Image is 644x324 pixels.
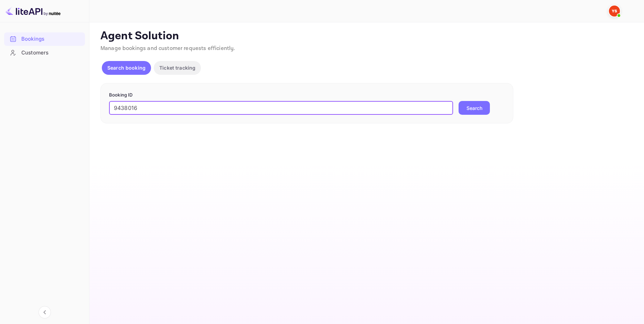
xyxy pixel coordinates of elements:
img: LiteAPI logo [6,6,61,17]
button: Search [459,101,490,115]
div: Bookings [4,32,85,46]
a: Bookings [4,32,85,45]
input: Enter Booking ID (e.g., 63782194) [109,101,453,115]
button: Collapse navigation [39,306,51,318]
div: Customers [21,49,82,57]
span: Manage bookings and customer requests efficiently. [100,45,235,52]
p: Search booking [107,64,146,71]
div: Customers [4,46,85,60]
p: Agent Solution [100,29,632,43]
p: Ticket tracking [159,64,195,71]
a: Customers [4,46,85,59]
div: Bookings [21,35,82,43]
p: Booking ID [109,92,505,99]
img: Yandex Support [609,6,620,17]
